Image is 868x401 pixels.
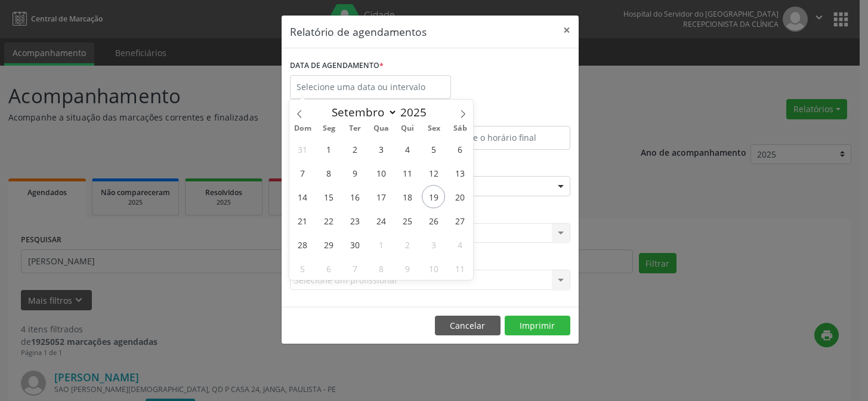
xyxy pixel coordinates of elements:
span: Setembro 13, 2025 [448,161,471,184]
span: Setembro 1, 2025 [317,137,341,161]
span: Setembro 18, 2025 [396,185,419,208]
span: Outubro 7, 2025 [344,257,367,280]
select: Month [326,104,397,121]
span: Setembro 8, 2025 [317,161,341,184]
span: Setembro 23, 2025 [344,209,367,232]
span: Setembro 28, 2025 [291,233,314,256]
span: Setembro 22, 2025 [317,209,341,232]
span: Setembro 16, 2025 [344,185,367,208]
span: Setembro 7, 2025 [291,161,314,184]
input: Year [397,104,437,120]
span: Outubro 5, 2025 [291,257,314,280]
span: Setembro 21, 2025 [291,209,314,232]
span: Qua [368,125,394,132]
span: Outubro 9, 2025 [396,257,419,280]
span: Seg [316,125,342,132]
label: ATÉ [433,107,570,126]
span: Setembro 29, 2025 [317,233,341,256]
span: Outubro 11, 2025 [448,257,471,280]
span: Sex [421,125,447,132]
span: Outubro 10, 2025 [422,257,445,280]
span: Qui [394,125,421,132]
button: Imprimir [505,316,570,336]
span: Setembro 20, 2025 [448,185,471,208]
span: Outubro 2, 2025 [396,233,419,256]
span: Setembro 30, 2025 [344,233,367,256]
span: Setembro 12, 2025 [422,161,445,184]
span: Setembro 4, 2025 [396,137,419,161]
span: Setembro 27, 2025 [448,209,471,232]
span: Setembro 9, 2025 [344,161,367,184]
button: Close [555,16,579,45]
span: Setembro 5, 2025 [422,137,445,161]
input: Selecione o horário final [433,126,570,150]
span: Sáb [447,125,473,132]
span: Agosto 31, 2025 [291,137,314,161]
span: Setembro 19, 2025 [422,185,445,208]
h5: Relatório de agendamentos [290,24,427,39]
span: Dom [289,125,316,132]
span: Setembro 14, 2025 [291,185,314,208]
span: Outubro 4, 2025 [448,233,471,256]
span: Outubro 3, 2025 [422,233,445,256]
span: Setembro 15, 2025 [317,185,341,208]
span: Setembro 10, 2025 [370,161,393,184]
button: Cancelar [435,316,501,336]
input: Selecione uma data ou intervalo [290,75,451,99]
span: Setembro 6, 2025 [448,137,471,161]
label: DATA DE AGENDAMENTO [290,57,384,75]
span: Ter [342,125,368,132]
span: Setembro 17, 2025 [370,185,393,208]
span: Setembro 11, 2025 [396,161,419,184]
span: Outubro 6, 2025 [317,257,341,280]
span: Setembro 2, 2025 [344,137,367,161]
span: Setembro 3, 2025 [370,137,393,161]
span: Setembro 26, 2025 [422,209,445,232]
span: Setembro 24, 2025 [370,209,393,232]
span: Outubro 8, 2025 [370,257,393,280]
span: Setembro 25, 2025 [396,209,419,232]
span: Outubro 1, 2025 [370,233,393,256]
